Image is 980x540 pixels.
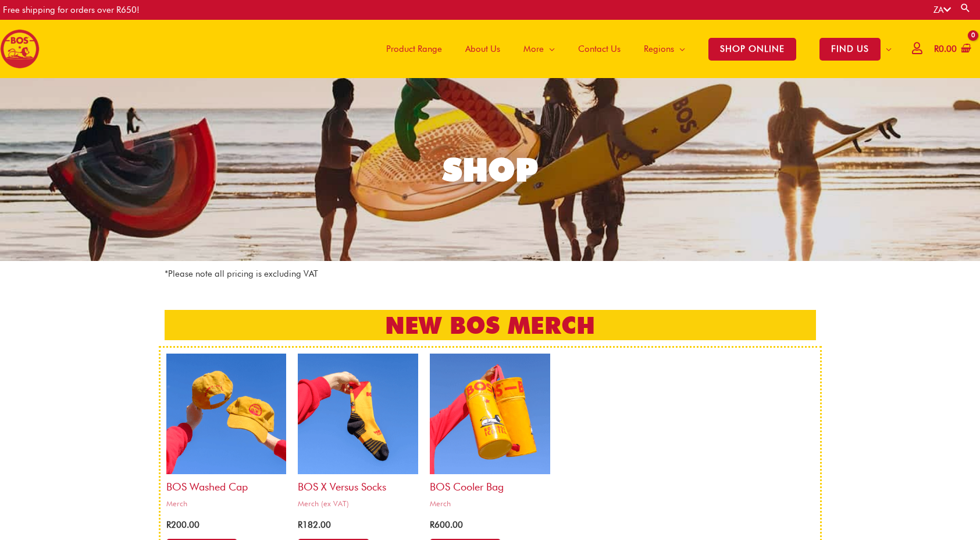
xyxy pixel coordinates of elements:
span: Merch [166,499,287,509]
span: R [430,520,434,530]
a: Product Range [375,20,454,78]
img: bos x versus socks [298,354,418,474]
bdi: 200.00 [166,520,199,530]
bdi: 0.00 [934,44,957,54]
a: BOS Cooler bagMerch [430,354,550,513]
span: SHOP ONLINE [708,38,796,61]
div: SHOP [443,154,538,186]
a: Search button [960,2,971,13]
span: R [934,44,939,54]
a: SHOP ONLINE [697,20,808,78]
a: Contact Us [566,20,632,78]
h2: BOS x Versus Socks [298,474,418,493]
span: Regions [644,31,674,66]
span: About Us [465,31,500,66]
span: R [166,520,171,530]
a: About Us [454,20,512,78]
span: Product Range [386,31,442,66]
span: R [298,520,302,530]
a: More [512,20,566,78]
bdi: 182.00 [298,520,331,530]
span: More [523,31,544,66]
h2: NEW BOS MERCH [165,310,816,340]
span: Contact Us [578,31,621,66]
a: Regions [632,20,697,78]
h2: BOS Washed Cap [166,474,287,493]
h2: BOS Cooler bag [430,474,550,493]
nav: Site Navigation [366,20,903,78]
bdi: 600.00 [430,520,463,530]
a: BOS x Versus SocksMerch (ex VAT) [298,354,418,513]
span: FIND US [819,38,881,61]
img: bos cooler bag [430,354,550,474]
img: bos cap [166,354,287,474]
a: ZA [933,5,951,15]
span: Merch (ex VAT) [298,499,418,509]
span: Merch [430,499,550,509]
p: *Please note all pricing is excluding VAT [165,267,816,281]
a: BOS Washed CapMerch [166,354,287,513]
a: View Shopping Cart, empty [932,36,971,62]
